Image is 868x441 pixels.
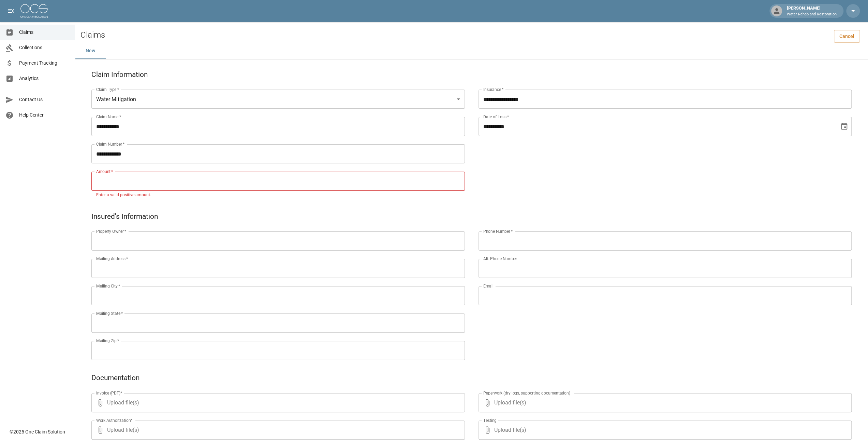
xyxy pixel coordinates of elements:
[483,283,494,289] label: Email
[96,86,119,92] label: Claim Type
[483,256,517,262] label: Alt. Phone Number
[494,420,834,440] span: Upload file(s)
[19,59,69,67] span: Payment Tracking
[19,29,69,36] span: Claims
[19,111,69,119] span: Help Center
[107,420,446,440] span: Upload file(s)
[19,44,69,51] span: Collections
[787,12,837,17] p: Water Rehab and Restoration
[96,417,133,423] label: Work Authorization*
[75,43,106,59] button: New
[96,310,123,316] label: Mailing State
[483,228,513,234] label: Phone Number
[75,43,868,59] div: dynamic tabs
[834,30,860,43] a: Cancel
[20,4,48,18] img: ocs-logo-white-transparent.png
[80,30,105,40] h2: Claims
[483,417,497,423] label: Testing
[96,169,113,174] label: Amount
[837,120,851,133] button: Choose date, selected date is Aug 9, 2025
[494,393,834,412] span: Upload file(s)
[19,96,69,103] span: Contact Us
[96,228,127,234] label: Property Owner
[10,428,65,435] div: © 2025 One Claim Solution
[96,256,128,262] label: Mailing Address
[483,86,503,92] label: Insurance
[91,90,465,109] div: Water Mitigation
[483,114,509,120] label: Date of Loss
[784,5,839,17] div: [PERSON_NAME]
[107,393,446,412] span: Upload file(s)
[4,4,18,18] button: open drawer
[96,192,460,199] p: Enter a valid positive amount.
[96,390,122,396] label: Invoice (PDF)*
[96,338,119,344] label: Mailing Zip
[483,390,570,396] label: Paperwork (dry logs, supporting documentation)
[96,141,124,147] label: Claim Number
[19,75,69,82] span: Analytics
[96,114,121,120] label: Claim Name
[96,283,120,289] label: Mailing City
